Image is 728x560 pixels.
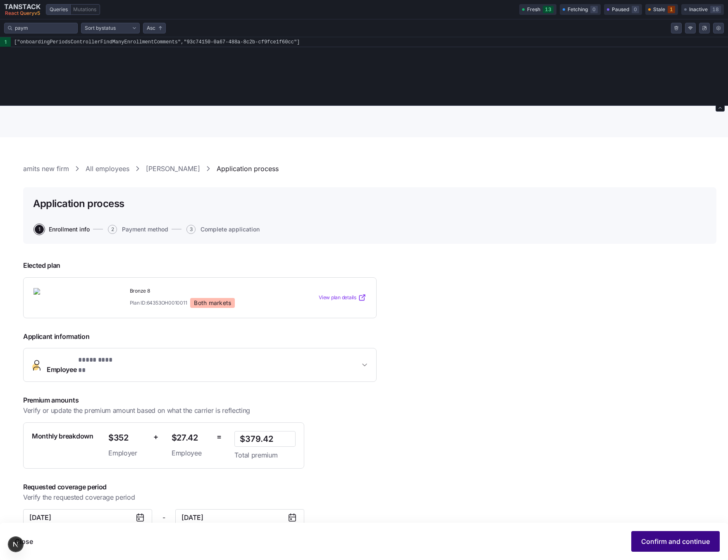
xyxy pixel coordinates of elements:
a: amits new firm [23,164,69,174]
img: Molina [33,288,93,307]
span: 1 [35,225,44,234]
button: Fetching0 [560,4,601,15]
span: Premium amounts [23,395,306,405]
span: = [217,431,222,443]
button: Inactive18 [681,4,724,15]
button: 3Complete application [186,225,260,234]
button: Clear query cache [671,23,682,33]
input: MM/DD/YYYY [23,509,152,526]
a: View plan details [319,293,366,302]
span: 0 [590,6,598,13]
span: Verify or update the premium amount based on what the carrier is reflecting [23,405,250,416]
span: Employee [172,448,210,458]
button: Sort order ascending [143,23,166,33]
span: Payment method [122,226,168,232]
span: Monthly breakdown [32,431,93,441]
button: Paused0 [604,4,642,15]
input: MM/DD/YYYY [175,509,304,526]
span: 2 [108,225,117,234]
h1: Application process [33,197,124,210]
a: 3Complete application [185,225,260,234]
a: 2Payment method [106,225,168,234]
span: 3 [186,225,196,234]
span: Elected plan [23,260,377,271]
span: View plan details [319,294,356,302]
span: Inactive [689,6,708,14]
span: React Query v 5 [4,11,41,16]
span: 1 [668,6,675,13]
button: Open in picture-in-picture mode [699,23,710,33]
span: Both markets [194,299,231,307]
label: Toggle Queries View [46,5,70,14]
span: Paused [612,6,629,14]
span: Requested coverage period [23,482,407,492]
span: 13 [543,6,554,13]
button: 1Enrollment info [35,225,90,234]
span: Total premium [234,450,296,460]
span: Verify the requested coverage period [23,492,135,503]
span: 18 [710,6,721,13]
code: ["onboardingPeriodsControllerFindManyEnrollmentComments","93c74150-0a67-488a-8c2b-cf9fce1f60cc"] [11,37,728,47]
span: Stale [653,6,665,14]
button: Stale1 [645,4,678,15]
button: Fresh13 [519,4,556,15]
span: Applicant information [23,331,377,342]
span: Employee [47,355,119,375]
button: 2Payment method [108,225,168,234]
span: Complete application [200,226,260,232]
span: Enrollment info [49,226,90,232]
span: Fetching [568,6,588,14]
input: Filter queries by query key [15,24,74,32]
button: Close Tanstack query devtools [4,3,41,16]
a: 1Enrollment info [33,225,90,234]
span: TANSTACK [4,3,41,10]
span: Plan ID: 64353OH0010011 [130,299,187,306]
button: Close [8,531,40,552]
a: Application process [217,164,279,174]
a: All employees [86,164,129,174]
span: Fresh [527,6,540,14]
span: + [153,431,158,443]
label: Toggle Mutations View [71,5,100,14]
span: Asc [147,24,155,32]
span: 0 [632,6,639,13]
span: Confirm and continue [641,536,710,546]
span: Close [15,536,33,546]
button: Close tanstack query devtools [716,105,725,112]
button: Confirm and continue [631,531,720,552]
span: $352 [108,431,147,445]
span: Bronze 8 [130,288,282,295]
span: Employer [108,448,147,458]
a: [PERSON_NAME] [146,164,200,174]
button: Mock offline behavior [685,23,696,33]
span: - [162,512,165,523]
span: $27.42 [172,431,210,445]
